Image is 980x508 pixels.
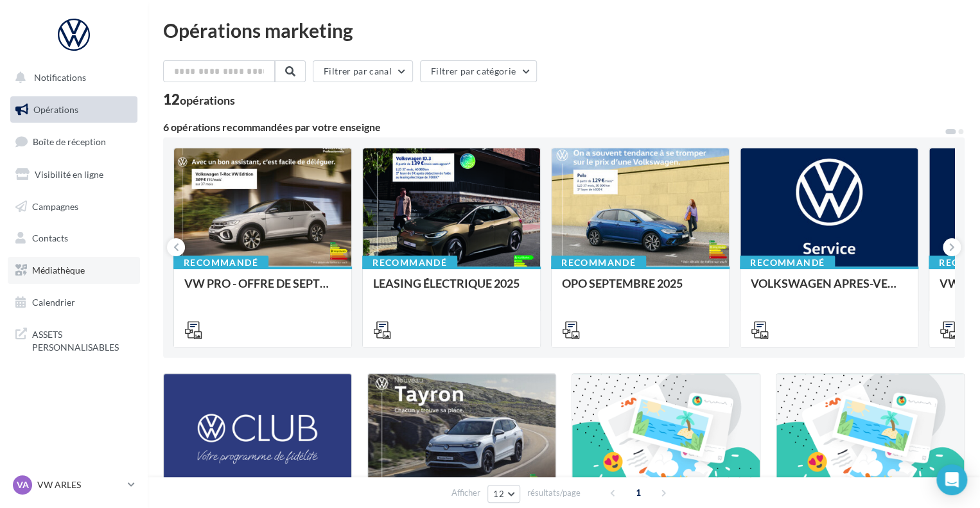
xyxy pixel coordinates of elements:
span: Afficher [451,487,480,499]
a: VA VW ARLES [10,473,137,497]
div: Recommandé [362,256,457,270]
a: Visibilité en ligne [8,161,140,188]
a: ASSETS PERSONNALISABLES [8,320,140,358]
div: Opérations marketing [163,21,965,40]
span: VA [17,478,29,491]
span: Contacts [32,232,68,243]
a: Opérations [8,96,140,123]
div: 6 opérations recommandées par votre enseigne [163,122,944,132]
div: Recommandé [740,256,835,270]
div: 12 [163,92,235,107]
div: Recommandé [551,256,646,270]
p: VW ARLES [37,478,123,491]
button: Notifications [8,64,135,91]
span: 12 [493,489,504,499]
a: Médiathèque [8,257,140,284]
button: Filtrer par canal [313,60,413,82]
a: Calendrier [8,289,140,316]
div: opérations [180,94,235,106]
button: Filtrer par catégorie [420,60,537,82]
div: LEASING ÉLECTRIQUE 2025 [373,277,530,302]
span: 1 [628,482,649,503]
a: Contacts [8,225,140,252]
button: 12 [487,485,520,503]
div: Recommandé [173,256,268,270]
div: Open Intercom Messenger [936,464,967,495]
span: Boîte de réception [33,136,106,147]
a: Campagnes [8,193,140,220]
div: VW PRO - OFFRE DE SEPTEMBRE 25 [184,277,341,302]
span: Visibilité en ligne [35,169,103,180]
span: Calendrier [32,297,75,308]
span: Notifications [34,72,86,83]
span: Médiathèque [32,265,85,276]
div: VOLKSWAGEN APRES-VENTE [751,277,907,302]
span: résultats/page [527,487,581,499]
span: Campagnes [32,200,78,211]
a: Boîte de réception [8,128,140,155]
span: ASSETS PERSONNALISABLES [32,326,132,353]
div: OPO SEPTEMBRE 2025 [562,277,719,302]
span: Opérations [33,104,78,115]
